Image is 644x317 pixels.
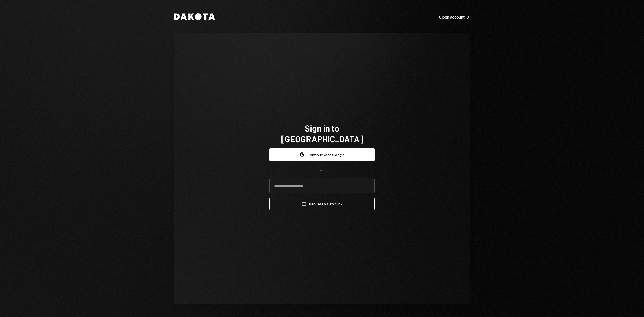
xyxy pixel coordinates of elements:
div: OR [320,167,324,172]
h1: Sign in to [GEOGRAPHIC_DATA] [269,123,375,144]
button: Continue with Google [269,148,375,161]
button: Request a signinlink [269,198,375,210]
div: Open account [439,14,470,20]
a: Open account [439,14,470,20]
